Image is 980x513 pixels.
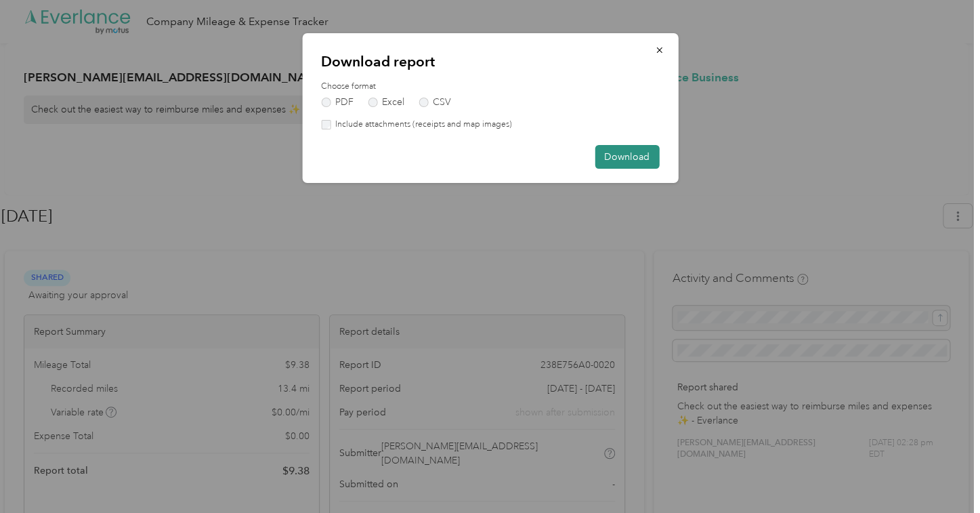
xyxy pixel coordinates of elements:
label: Include attachments (receipts and map images) [331,119,512,131]
label: Choose format [321,81,659,93]
label: Excel [368,98,404,107]
button: Download [595,145,659,169]
label: PDF [321,98,354,107]
label: CSV [419,98,451,107]
p: Download report [321,52,659,71]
